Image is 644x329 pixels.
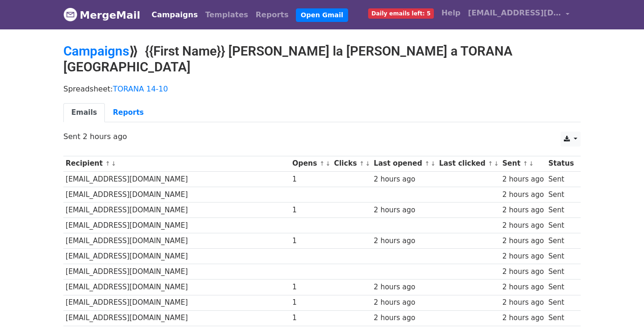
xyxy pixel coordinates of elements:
[111,160,116,167] a: ↓
[63,171,290,187] td: [EMAIL_ADDRESS][DOMAIN_NAME]
[63,132,581,141] p: Sent 2 hours ago
[502,313,544,323] div: 2 hours ago
[546,202,576,217] td: Sent
[292,282,329,293] div: 1
[368,8,434,19] span: Daily emails left: 5
[425,160,430,167] a: ↑
[292,313,329,323] div: 1
[63,187,290,202] td: [EMAIL_ADDRESS][DOMAIN_NAME]
[63,84,581,94] p: Spreadsheet:
[63,43,581,75] h2: ⟫ {{First Name}} [PERSON_NAME] la [PERSON_NAME] a TORANA [GEOGRAPHIC_DATA]
[494,160,499,167] a: ↓
[546,156,576,171] th: Status
[292,205,329,216] div: 1
[332,156,371,171] th: Clicks
[438,4,464,22] a: Help
[63,310,290,326] td: [EMAIL_ADDRESS][DOMAIN_NAME]
[63,7,77,21] img: MergeMail logo
[502,282,544,293] div: 2 hours ago
[113,84,168,93] a: TORANA 14-10
[529,160,534,167] a: ↓
[252,6,293,24] a: Reports
[296,8,348,22] a: Open Gmail
[546,218,576,233] td: Sent
[148,6,201,24] a: Campaigns
[290,156,332,171] th: Opens
[63,5,140,25] a: MergeMail
[546,187,576,202] td: Sent
[292,174,329,185] div: 1
[63,43,129,59] a: Campaigns
[63,280,290,295] td: [EMAIL_ADDRESS][DOMAIN_NAME]
[546,295,576,310] td: Sent
[502,174,544,185] div: 2 hours ago
[597,284,644,329] iframe: Chat Widget
[374,282,434,293] div: 2 hours ago
[546,171,576,187] td: Sent
[546,233,576,249] td: Sent
[63,156,290,171] th: Recipient
[546,264,576,280] td: Sent
[374,313,434,323] div: 2 hours ago
[546,280,576,295] td: Sent
[365,160,370,167] a: ↓
[374,236,434,246] div: 2 hours ago
[464,4,573,26] a: [EMAIL_ADDRESS][DOMAIN_NAME]
[63,295,290,310] td: [EMAIL_ADDRESS][DOMAIN_NAME]
[63,218,290,233] td: [EMAIL_ADDRESS][DOMAIN_NAME]
[105,103,151,122] a: Reports
[63,249,290,264] td: [EMAIL_ADDRESS][DOMAIN_NAME]
[292,297,329,308] div: 1
[502,220,544,231] div: 2 hours ago
[502,236,544,246] div: 2 hours ago
[374,297,434,308] div: 2 hours ago
[468,7,561,19] span: [EMAIL_ADDRESS][DOMAIN_NAME]
[502,251,544,262] div: 2 hours ago
[500,156,546,171] th: Sent
[201,6,252,24] a: Templates
[325,160,330,167] a: ↓
[364,4,438,22] a: Daily emails left: 5
[502,297,544,308] div: 2 hours ago
[546,249,576,264] td: Sent
[359,160,364,167] a: ↑
[63,103,105,122] a: Emails
[105,160,110,167] a: ↑
[523,160,528,167] a: ↑
[437,156,500,171] th: Last clicked
[374,205,434,216] div: 2 hours ago
[502,205,544,216] div: 2 hours ago
[546,310,576,326] td: Sent
[292,236,329,246] div: 1
[502,189,544,200] div: 2 hours ago
[374,174,434,185] div: 2 hours ago
[63,202,290,217] td: [EMAIL_ADDRESS][DOMAIN_NAME]
[63,233,290,249] td: [EMAIL_ADDRESS][DOMAIN_NAME]
[431,160,436,167] a: ↓
[371,156,437,171] th: Last opened
[488,160,493,167] a: ↑
[63,264,290,280] td: [EMAIL_ADDRESS][DOMAIN_NAME]
[502,266,544,277] div: 2 hours ago
[320,160,325,167] a: ↑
